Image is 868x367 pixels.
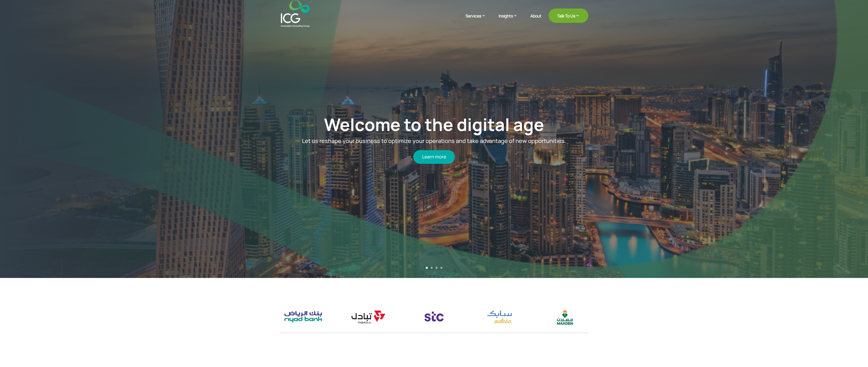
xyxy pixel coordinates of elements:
[476,307,523,327] img: sabic logo
[530,14,541,27] a: About
[541,307,588,326] div: 9 / 17
[411,307,457,326] img: stc logo
[549,9,588,23] a: Talk To Us
[431,267,433,269] a: 2
[302,137,566,145] span: Let us reshape your business to optimize your operations and take advantage of new opportunities.
[280,307,326,326] div: 5 / 17
[466,13,492,27] a: Services
[476,307,523,327] div: 8 / 17
[324,113,544,136] a: Welcome to the digital age
[411,307,457,326] div: 7 / 17
[413,150,455,164] a: Learn more
[345,307,392,326] div: 6 / 17
[426,267,428,269] a: 1
[345,307,392,326] img: tabadul logo
[440,267,442,269] a: 4
[499,13,523,27] a: Insights
[436,267,438,269] a: 3
[280,307,326,326] img: riyad bank
[541,307,588,326] img: maaden logo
